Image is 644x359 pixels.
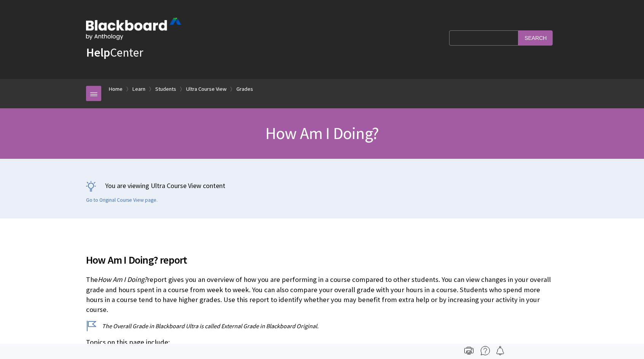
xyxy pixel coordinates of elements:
[481,346,490,355] img: More help
[86,45,110,60] strong: Help
[132,84,145,94] a: Learn
[236,84,253,94] a: Grades
[265,123,379,144] span: How Am I Doing?
[86,197,158,204] a: Go to Original Course View page.
[109,84,123,94] a: Home
[86,275,558,315] p: The report gives you an overview of how you are performing in a course compared to other students...
[86,243,558,268] h2: How Am I Doing? report
[496,346,505,355] img: Follow this page
[98,275,147,284] span: How Am I Doing?
[155,84,176,94] a: Students
[86,45,143,60] a: HelpCenter
[464,346,473,355] img: Print
[86,18,181,40] img: Blackboard by Anthology
[86,181,558,190] p: You are viewing Ultra Course View content
[86,322,558,330] p: The Overall Grade in Blackboard Ultra is called External Grade in Blackboard Original.
[86,337,558,347] p: Topics on this page include:
[186,84,226,94] a: Ultra Course View
[518,30,553,45] input: Search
